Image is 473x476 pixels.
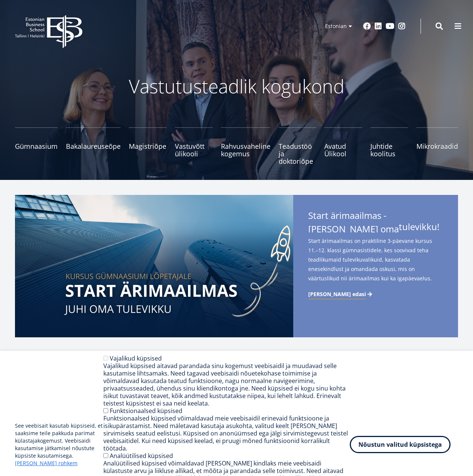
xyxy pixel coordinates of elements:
span: Magistriõpe [129,142,167,150]
a: Rahvusvaheline kogemus [221,127,270,165]
a: Vastuvõtt ülikooli [175,127,213,165]
span: Bakalaureuseõpe [66,142,121,150]
a: Facebook [363,22,371,30]
span: [PERSON_NAME] edasi [308,290,366,298]
a: Gümnaasium [15,127,58,165]
div: Funktsionaalsed küpsised võimaldavad meie veebisaidil erinevaid funktsioone ja isikupärastamist. ... [103,415,350,452]
label: Vajalikud küpsised [110,354,162,362]
span: Start ärimaailmas - [PERSON_NAME] oma [308,210,443,235]
a: Instagram [398,22,406,30]
span: Juhtide koolitus [370,142,408,157]
span: Start ärimaailmas on praktiline 3-päevane kursus 11.–12. klassi gümnasistidele, kes soovivad teha... [308,236,443,283]
a: Magistriõpe [129,127,167,165]
span: Avatud Ülikool [324,142,362,157]
a: Avatud Ülikool [324,127,362,165]
div: Vajalikud küpsised aitavad parandada sinu kogemust veebisaidil ja muudavad selle kasutamise lihts... [103,362,350,407]
label: Analüütilised küpsised [110,452,173,460]
img: Start arimaailmas [15,195,293,337]
a: Juhtide koolitus [370,127,408,165]
span: Mikrokraadid [416,142,458,150]
span: Teadustöö ja doktoriõpe [279,142,316,165]
a: Teadustöö ja doktoriõpe [279,127,316,165]
p: See veebisait kasutab küpsiseid, et saaksime teile pakkuda parimat külastajakogemust. Veebisaidi ... [15,422,103,467]
span: tulevikku! [399,221,439,232]
button: Nõustun valitud küpsistega [350,436,451,453]
span: Rahvusvaheline kogemus [221,142,270,157]
span: Gümnaasium [15,142,58,150]
a: Bakalaureuseõpe [66,127,121,165]
label: Funktsionaalsed küpsised [110,407,182,415]
a: Linkedin [375,22,382,30]
a: [PERSON_NAME] edasi [308,290,373,298]
a: [PERSON_NAME] rohkem [15,460,78,467]
a: Youtube [386,22,394,30]
span: Vastuvõtt ülikooli [175,142,213,157]
p: Vastutusteadlik kogukond [38,75,435,97]
a: Mikrokraadid [416,127,458,165]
